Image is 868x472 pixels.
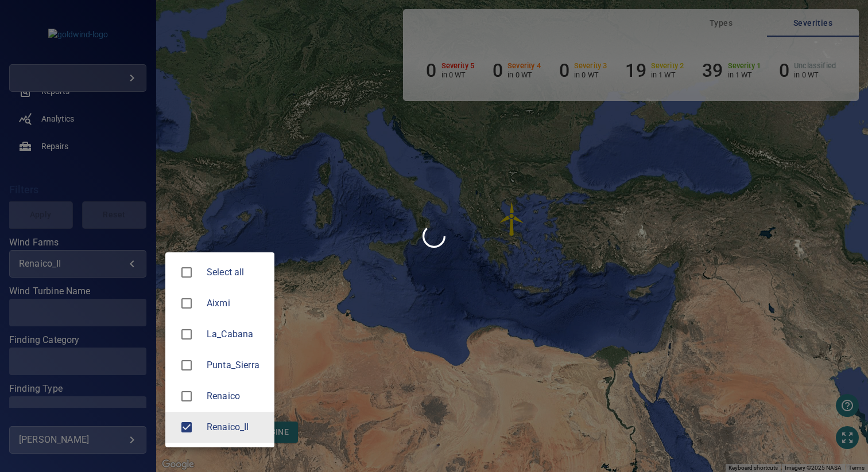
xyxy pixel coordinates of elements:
[207,266,265,279] span: Select all
[207,297,265,310] div: Wind Farms Aixmi
[207,297,265,310] span: Aixmi
[165,252,274,447] ul: Renaico_II
[175,322,199,346] span: La_Cabana
[207,420,265,434] span: Renaico_II
[175,291,199,315] span: Aixmi
[207,358,265,372] span: Punta_Sierra
[207,327,265,341] div: Wind Farms La_Cabana
[175,353,199,377] span: Punta_Sierra
[175,415,199,439] span: Renaico_II
[207,389,265,403] span: Renaico
[175,384,199,408] span: Renaico
[207,389,265,403] div: Wind Farms Renaico
[207,358,265,372] div: Wind Farms Punta_Sierra
[207,327,265,341] span: La_Cabana
[207,420,265,434] div: Wind Farms Renaico_II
